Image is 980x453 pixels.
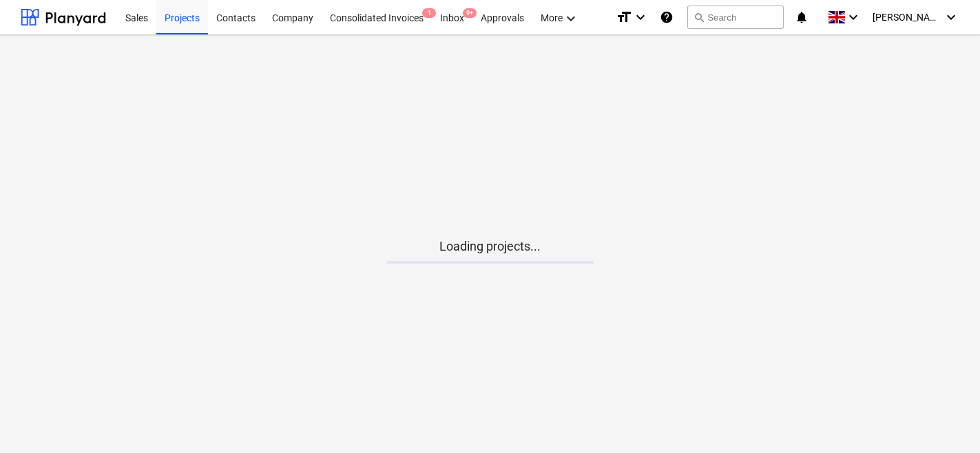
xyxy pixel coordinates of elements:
p: Loading projects... [387,238,594,255]
i: keyboard_arrow_down [632,9,649,25]
i: Knowledge base [660,9,674,25]
button: Search [687,6,784,29]
span: search [694,12,705,23]
span: 9+ [463,8,477,18]
i: format_size [616,9,632,25]
i: notifications [795,9,809,25]
i: keyboard_arrow_down [845,9,862,25]
i: keyboard_arrow_down [943,9,959,25]
i: keyboard_arrow_down [563,10,579,27]
span: 1 [422,8,436,18]
span: [PERSON_NAME] [873,12,941,23]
